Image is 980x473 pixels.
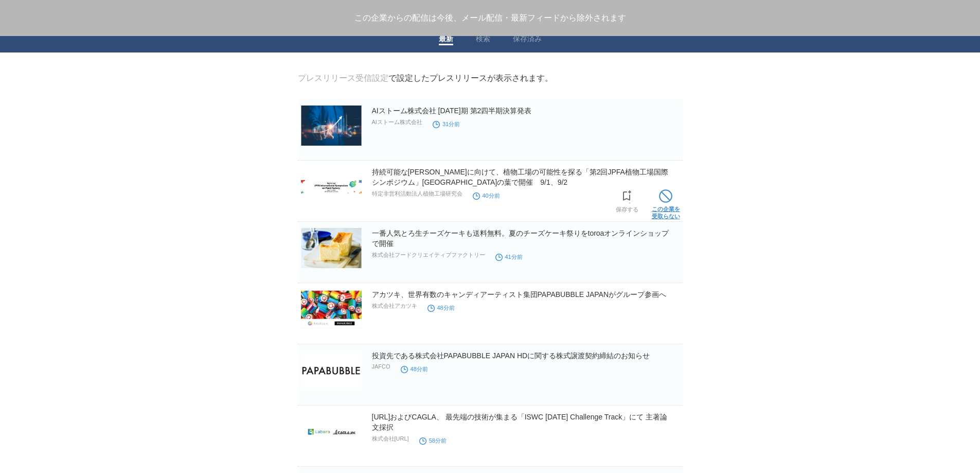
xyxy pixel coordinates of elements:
[372,229,669,248] a: 一番人気とろ生チーズケーキも送料無料。夏のチーズケーキ祭りをtoroaオンラインショップで開催
[372,168,668,186] a: 持続可能な[PERSON_NAME]に向けて、植物工場の可能性を探る「第2回JPFA植物工場国際シンポジウム」[GEOGRAPHIC_DATA]の葉で開催 9/1、9/2
[372,363,390,370] p: JAFCO
[372,118,422,126] p: AIストーム株式会社
[473,192,500,199] time: 40分前
[427,305,455,311] time: 48分前
[476,34,490,45] a: 検索
[372,302,417,310] p: 株式会社アカツキ
[372,251,485,259] p: 株式会社フードクリエイティブファクトリー
[372,352,650,360] a: 投資先である株式会社PAPABUBBLE JAPAN HDに関する株式譲渡契約締結のお知らせ
[301,106,362,146] img: AIストーム株式会社 令和7年12月期 第2四半期決算発表
[372,290,667,299] a: アカツキ、世界有数のキャンディアーティスト集団PAPABUBBLE JAPANがグループ参画へ
[298,73,553,84] div: で設定したプレスリリースが表示されます。
[301,412,362,452] img: Laboro.AIおよびCAGLA、 最先端の技術が集まる「ISWC 2025 Challenge Track」にて 主著論文採択
[372,413,668,431] a: [URL]およびCAGLA、 最先端の技術が集まる「ISWC [DATE] Challenge Track」にて 主著論文採択
[301,289,362,329] img: アカツキ、世界有数のキャンディアーティスト集団PAPABUBBLE JAPANがグループ参画へ
[433,121,460,127] time: 31分前
[439,34,453,45] a: 最新
[652,187,680,220] a: この企業を受取らない
[372,190,462,198] p: 特定非営利活動法人植物工場研究会
[298,74,388,82] a: プレスリリース受信設定
[372,107,532,115] a: AIストーム株式会社 [DATE]期 第2四半期決算発表
[513,34,542,45] a: 保存済み
[301,351,362,391] img: 投資先である株式会社PAPABUBBLE JAPAN HDに関する株式譲渡契約締結のお知らせ
[616,187,638,213] a: 保存する
[495,254,523,260] time: 41分前
[301,167,362,207] img: 持続可能な未来に向けて、植物工場の可能性を探る「第2回JPFA植物工場国際シンポジウム」柏の葉で開催 9/1、9/2
[401,366,428,372] time: 48分前
[419,437,447,444] time: 58分前
[301,228,362,268] img: 一番人気とろ生チーズケーキも送料無料。夏のチーズケーキ祭りをtoroaオンラインショップで開催
[372,435,409,443] p: 株式会社[URL]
